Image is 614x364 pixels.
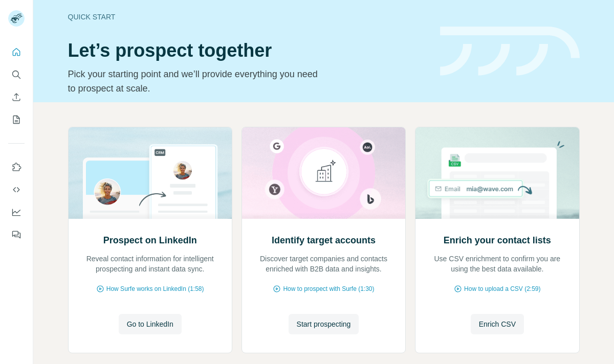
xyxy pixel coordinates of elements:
[8,65,25,84] button: Search
[103,233,197,247] h2: Prospect on LinkedIn
[252,254,395,274] p: Discover target companies and contacts enriched with B2B data and insights.
[8,158,25,176] button: Use Surfe on LinkedIn
[8,225,25,244] button: Feedback
[272,233,376,247] h2: Identify target accounts
[106,284,204,293] span: How Surfe works on LinkedIn (1:58)
[464,284,540,293] span: How to upload a CSV (2:59)
[68,127,232,219] img: Prospect on LinkedIn
[444,233,551,247] h2: Enrich your contact lists
[8,110,25,129] button: My lists
[119,314,182,334] button: Go to LinkedIn
[479,319,516,329] span: Enrich CSV
[242,127,406,219] img: Identify target accounts
[415,127,579,219] img: Enrich your contact lists
[68,40,428,61] h1: Let’s prospect together
[8,180,25,199] button: Use Surfe API
[440,27,580,76] img: banner
[8,43,25,61] button: Quick start
[8,203,25,221] button: Dashboard
[426,254,568,274] p: Use CSV enrichment to confirm you are using the best data available.
[68,67,324,96] p: Pick your starting point and we’ll provide everything you need to prospect at scale.
[471,314,524,334] button: Enrich CSV
[127,319,173,329] span: Go to LinkedIn
[68,12,428,22] div: Quick start
[289,314,359,334] button: Start prospecting
[283,284,374,293] span: How to prospect with Surfe (1:30)
[297,319,351,329] span: Start prospecting
[79,254,222,274] p: Reveal contact information for intelligent prospecting and instant data sync.
[8,88,25,106] button: Enrich CSV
